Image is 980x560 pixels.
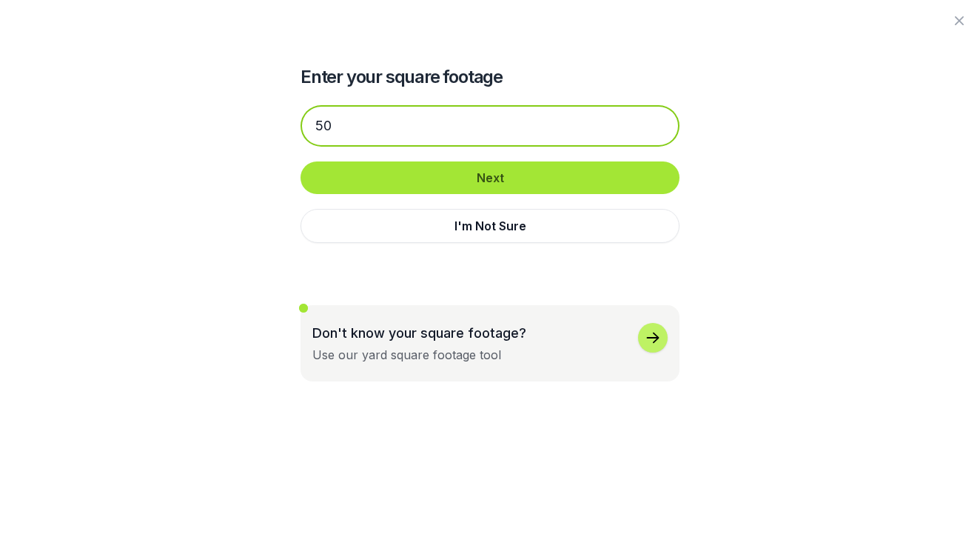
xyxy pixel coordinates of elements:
button: Next [301,161,679,194]
button: I'm Not Sure [301,209,679,243]
h2: Enter your square footage [301,65,679,89]
div: Use our yard square footage tool [312,346,501,364]
p: Don't know your square footage? [312,323,526,343]
button: Don't know your square footage?Use our yard square footage tool [301,305,679,381]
